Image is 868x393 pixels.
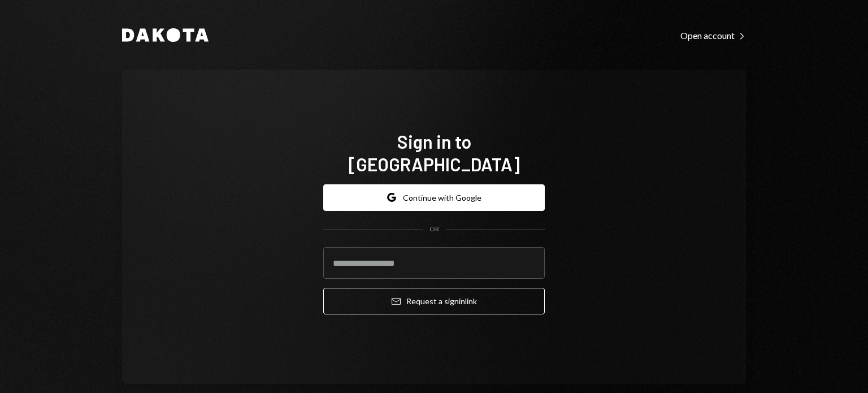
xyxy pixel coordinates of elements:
[323,288,545,314] button: Request a signinlink
[429,224,439,234] div: OR
[680,29,746,41] a: Open account
[323,130,545,175] h1: Sign in to [GEOGRAPHIC_DATA]
[323,184,545,211] button: Continue with Google
[680,30,746,41] div: Open account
